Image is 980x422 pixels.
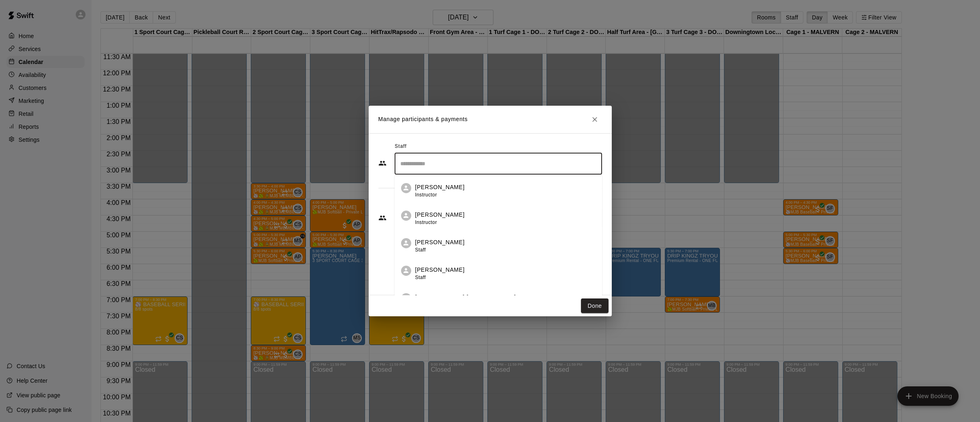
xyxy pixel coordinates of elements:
p: [PERSON_NAME] [415,266,465,274]
span: Instructor [415,220,437,225]
svg: Customers [378,214,386,222]
p: [PERSON_NAME] [415,183,465,192]
span: Staff [415,247,426,253]
p: Manage participants & payments [378,115,468,124]
span: Instructor [415,192,437,198]
div: Lisa Henry [401,238,411,248]
span: Staff [395,140,406,153]
p: [PERSON_NAME] [PERSON_NAME] [415,293,516,302]
span: Staff [415,275,426,280]
p: [PERSON_NAME] [415,211,465,219]
div: Owen Hammond [401,266,411,276]
div: Austen Frye [401,293,411,303]
svg: Staff [378,159,386,167]
div: Search staff [395,153,602,175]
div: Morgan Maziarz [401,183,411,193]
button: Done [581,298,608,313]
button: Close [587,112,602,127]
p: [PERSON_NAME] [415,238,465,247]
div: Annaleise McCubbin [401,211,411,221]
